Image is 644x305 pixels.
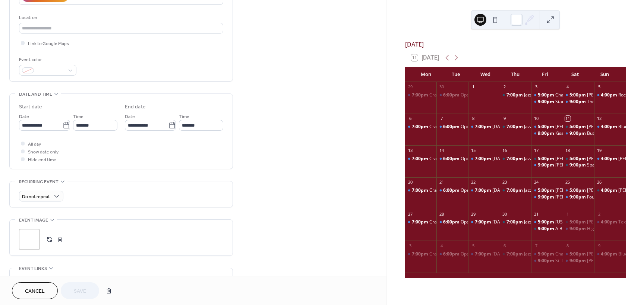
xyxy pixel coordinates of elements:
[538,194,555,200] span: 9:00pm
[492,219,534,225] div: [DATE] Music Bingo!
[569,258,587,264] span: 9:00pm
[502,179,508,185] div: 23
[587,99,624,105] div: The Hippie Chicks
[22,193,50,201] span: Do not repeat
[524,156,562,162] div: Jazz & Blues Night
[587,219,622,225] div: [PERSON_NAME]
[429,187,462,194] div: Crash and Burn
[411,67,441,82] div: Mon
[441,67,471,82] div: Tue
[436,124,468,130] div: Open Mic with Johann Burkhardt
[405,187,437,194] div: Crash and Burn
[563,258,594,264] div: Hillary Dumoulin, Marcus Browne, Emily Burgess & Chris Hiney
[19,229,40,250] div: ;
[563,124,594,130] div: Joslynn Burford
[569,124,587,130] span: 5:00pm
[443,156,461,162] span: 6:00pm
[569,92,587,98] span: 5:00pm
[471,67,501,82] div: Wed
[555,156,590,162] div: [PERSON_NAME]
[475,124,492,130] span: 7:00pm
[407,211,413,217] div: 27
[405,219,437,225] div: Crash and Burn
[531,162,563,168] div: Jake Norris & The SideStreet Band
[565,84,571,90] div: 4
[12,282,58,299] button: Cancel
[25,287,45,295] span: Cancel
[407,179,413,185] div: 20
[569,226,587,232] span: 9:00pm
[563,194,594,200] div: Four Lanes Wide
[601,92,618,98] span: 4:00pm
[587,251,622,257] div: [PERSON_NAME]
[555,258,596,264] div: Still Picking Country
[594,124,626,130] div: Bluegrass Menagerie
[506,251,524,257] span: 7:00pm
[429,219,462,225] div: Crash and Burn
[475,187,492,194] span: 7:00pm
[565,179,571,185] div: 25
[125,103,146,111] div: End date
[538,187,555,194] span: 5:00pm
[412,92,429,98] span: 7:00pm
[19,14,222,22] div: Location
[28,156,56,164] span: Hide end time
[538,162,555,168] span: 9:00pm
[125,113,135,121] span: Date
[436,156,468,162] div: Open Mic with Joslynn Burford
[565,147,571,153] div: 18
[601,219,618,225] span: 4:00pm
[538,226,555,232] span: 9:00pm
[506,219,524,225] span: 7:00pm
[500,251,531,257] div: Jazz & Blues Night
[531,124,563,130] div: Victoria Yeh & Mike Graham
[28,140,41,148] span: All day
[565,243,571,248] div: 8
[533,116,539,121] div: 10
[563,187,594,194] div: Emily Burgess
[19,265,47,273] span: Event links
[555,124,631,130] div: [PERSON_NAME] & [PERSON_NAME]
[475,156,492,162] span: 7:00pm
[531,156,563,162] div: Bob Butcher
[524,124,562,130] div: Jazz & Blues Night
[461,124,526,130] div: Open Mic with [PERSON_NAME]
[555,251,584,257] div: Charlie Horse
[563,226,594,232] div: High Waters Band
[436,251,468,257] div: Open Mic with Johann Burkhardt
[587,194,621,200] div: Four Lanes Wide
[531,99,563,105] div: Stand Back!
[538,251,555,257] span: 5:00pm
[429,92,462,98] div: Crash and Burn
[492,156,534,162] div: [DATE] Music Bingo!
[405,251,437,257] div: Crash and Burn
[461,219,526,225] div: Open Mic with [PERSON_NAME]
[555,187,590,194] div: [PERSON_NAME]
[439,147,444,153] div: 14
[502,84,508,90] div: 2
[439,84,444,90] div: 30
[594,251,626,257] div: Bluegrass Menagerie
[555,226,600,232] div: A Black Horse [DATE]
[19,56,75,64] div: Event color
[500,92,531,98] div: Jazz & Blues Night
[563,219,594,225] div: Dylan Ireland
[439,116,444,121] div: 7
[475,219,492,225] span: 7:00pm
[492,251,534,257] div: [DATE] Music Bingo!
[436,219,468,225] div: Open Mic with Joslynn Burford
[587,187,622,194] div: [PERSON_NAME]
[594,156,626,162] div: Washboard Hank & The Wringers
[531,130,563,137] div: Kissers!
[538,124,555,130] span: 5:00pm
[533,211,539,217] div: 31
[531,226,563,232] div: A Black Horse Halloween
[563,130,594,137] div: Butter's Black Horse Debut!
[443,124,461,130] span: 6:00pm
[405,124,437,130] div: Crash and Burn
[560,67,590,82] div: Sat
[500,156,531,162] div: Jazz & Blues Night
[179,113,189,121] span: Time
[555,130,571,137] div: Kissers!
[596,243,602,248] div: 9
